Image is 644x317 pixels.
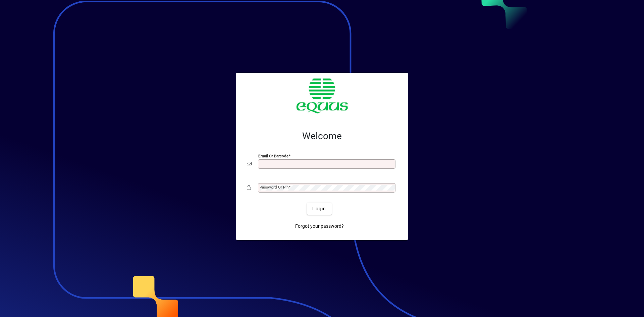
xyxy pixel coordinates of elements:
span: Forgot your password? [295,223,344,230]
mat-label: Password or Pin [260,185,288,190]
button: Login [307,203,331,215]
a: Forgot your password? [292,220,346,232]
span: Login [312,205,326,212]
h2: Welcome [247,130,397,142]
mat-label: Email or Barcode [258,154,288,158]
